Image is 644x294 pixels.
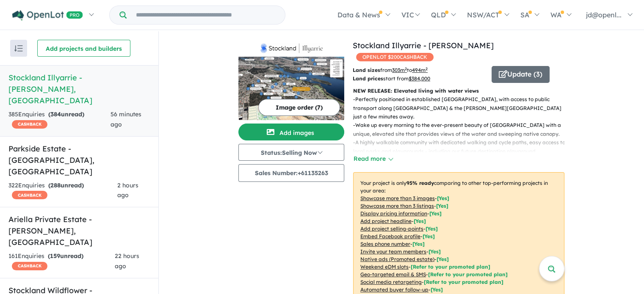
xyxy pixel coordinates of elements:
[50,181,61,189] span: 288
[360,256,434,262] u: Native ads (Promoted estate)
[424,279,503,285] span: [Refer to your promoted plan]
[50,110,61,118] span: 384
[353,41,494,50] a: Stockland Illyarrie - [PERSON_NAME]
[48,110,84,118] strong: ( unread)
[37,40,130,57] button: Add projects and builders
[353,66,485,74] p: from
[360,210,427,217] u: Display pricing information
[8,251,115,272] div: 161 Enquir ies
[431,286,443,293] span: [Yes]
[437,256,449,262] span: [Yes]
[242,43,341,53] img: Stockland Illyarrie - Sinagra Logo
[426,225,438,232] span: [ Yes ]
[48,252,83,260] strong: ( unread)
[238,57,344,120] img: Stockland Illyarrie - Sinagra
[238,164,344,182] button: Sales Number:+61135263
[353,95,571,121] p: - Perfectly positioned in established [GEOGRAPHIC_DATA], with access to public transport along [G...
[360,286,428,293] u: Automated buyer follow-up
[356,53,434,61] span: OPENLOT $ 200 CASHBACK
[412,67,428,73] u: 494 m
[353,67,380,73] b: Land sizes
[8,72,150,106] h5: Stockland Illyarrie - [PERSON_NAME] , [GEOGRAPHIC_DATA]
[14,45,23,52] img: sort.svg
[360,195,435,201] u: Showcase more than 3 images
[353,87,564,95] p: NEW RELEASE: Elevated living with water views
[423,233,435,239] span: [ Yes ]
[48,181,84,189] strong: ( unread)
[353,75,383,82] b: Land prices
[360,218,412,224] u: Add project headline
[8,181,117,201] div: 322 Enquir ies
[360,203,434,209] u: Showcase more than 3 listings
[414,218,426,224] span: [ Yes ]
[8,143,150,177] h5: Parkside Estate - [GEOGRAPHIC_DATA] , [GEOGRAPHIC_DATA]
[436,203,448,209] span: [ Yes ]
[12,10,83,21] img: Openlot PRO Logo White
[8,110,111,130] div: 385 Enquir ies
[111,110,141,128] span: 56 minutes ago
[238,40,344,120] a: Stockland Illyarrie - Sinagra LogoStockland Illyarrie - Sinagra
[412,241,425,247] span: [ Yes ]
[492,66,550,83] button: Update (3)
[12,120,47,129] span: CASHBACK
[238,144,344,161] button: Status:Selling Now
[411,264,490,270] span: [Refer to your promoted plan]
[360,279,422,285] u: Social media retargeting
[392,67,407,73] u: 303 m
[586,11,622,19] span: jd@openl...
[429,210,442,217] span: [ Yes ]
[426,66,428,71] sup: 2
[353,138,571,156] p: - A highly walkable community with dedicated walking and cycle paths, easy access to local parks ...
[8,214,150,248] h5: Ariella Private Estate - [PERSON_NAME] , [GEOGRAPHIC_DATA]
[258,99,340,116] button: Image order (7)
[360,264,409,270] u: Weekend eDM slots
[128,6,283,24] input: Try estate name, suburb, builder or developer
[407,67,428,73] span: to
[115,252,139,270] span: 22 hours ago
[360,241,410,247] u: Sales phone number
[353,74,485,83] p: start from
[360,225,423,232] u: Add project selling-points
[406,180,434,186] b: 95 % ready
[50,252,60,260] span: 159
[409,75,430,82] u: $ 384,000
[428,271,508,278] span: [Refer to your promoted plan]
[117,181,138,199] span: 2 hours ago
[353,121,571,138] p: - Wake up every morning to the ever-present beauty of [GEOGRAPHIC_DATA] with a unique, elevated s...
[428,248,441,255] span: [ Yes ]
[353,154,393,164] button: Read more
[12,262,47,270] span: CASHBACK
[437,195,449,201] span: [ Yes ]
[360,233,420,239] u: Embed Facebook profile
[405,66,407,71] sup: 2
[12,191,47,199] span: CASHBACK
[360,248,426,255] u: Invite your team members
[360,271,426,278] u: Geo-targeted email & SMS
[238,124,344,140] button: Add images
